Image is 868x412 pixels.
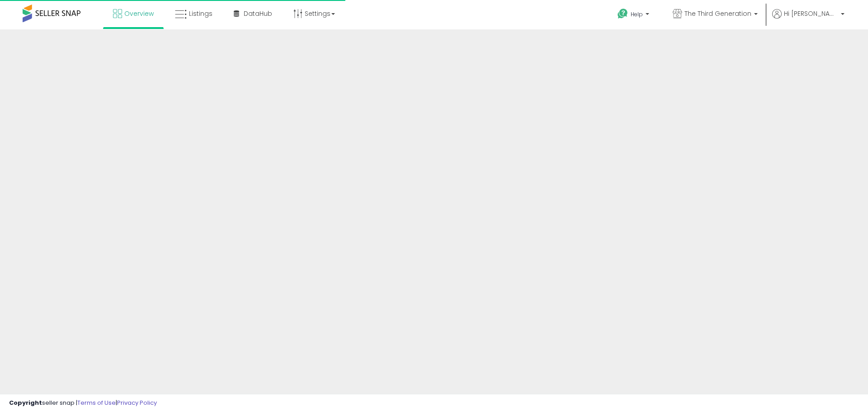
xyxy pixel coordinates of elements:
[117,398,157,407] a: Privacy Policy
[189,9,212,18] span: Listings
[9,398,42,407] strong: Copyright
[9,399,157,407] div: seller snap | |
[77,398,116,407] a: Terms of Use
[610,1,658,29] a: Help
[784,9,838,18] span: Hi [PERSON_NAME]
[684,9,751,18] span: The Third Generation
[617,8,628,19] i: Get Help
[631,10,643,18] span: Help
[124,9,154,18] span: Overview
[772,9,844,29] a: Hi [PERSON_NAME]
[244,9,272,18] span: DataHub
